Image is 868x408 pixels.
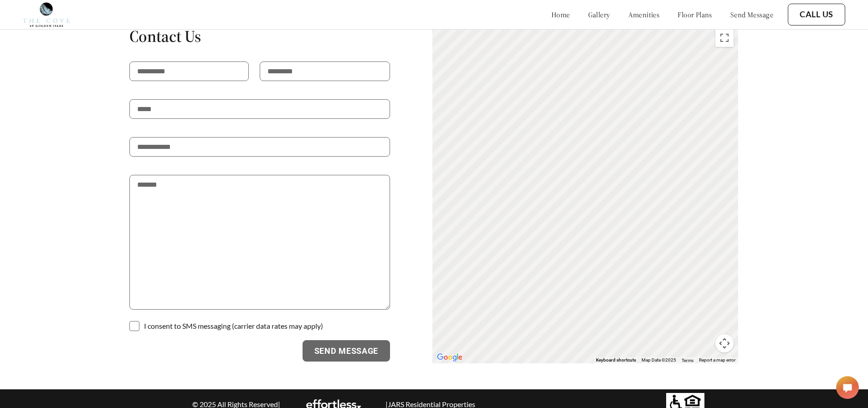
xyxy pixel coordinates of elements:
a: gallery [588,10,610,19]
button: Map camera controls [715,334,734,352]
a: Terms (opens in new tab) [682,357,693,363]
img: Google [435,352,465,363]
a: home [551,10,570,19]
h1: Contact Us [129,26,390,46]
a: Report a map error [699,357,735,362]
button: Toggle fullscreen view [715,29,734,47]
a: send message [730,10,773,19]
img: cove_at_golden_isles_logo.png [23,2,70,27]
button: Keyboard shortcuts [596,357,636,363]
a: Call Us [800,10,833,20]
button: Call Us [788,4,845,25]
a: floor plans [678,10,712,19]
span: Map Data ©2025 [642,357,676,362]
a: amenities [628,10,660,19]
a: Open this area in Google Maps (opens a new window) [435,352,465,363]
button: Send Message [303,340,390,362]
